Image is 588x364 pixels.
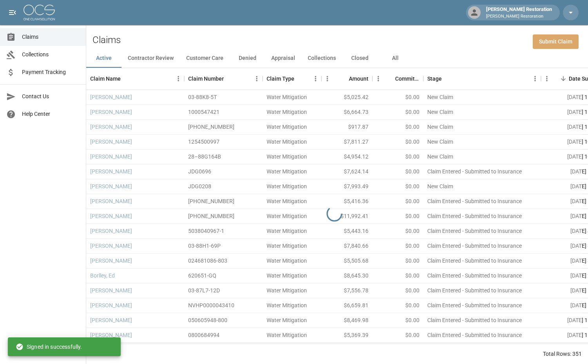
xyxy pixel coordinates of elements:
div: Claim Number [184,68,263,90]
div: Amount [349,68,368,90]
button: All [377,49,413,68]
button: Active [86,49,122,68]
p: [PERSON_NAME] Restoration [486,13,552,20]
button: Denied [230,49,265,68]
div: [PERSON_NAME] Restoration [483,5,555,20]
h2: Claims [93,34,121,46]
div: Stage [427,68,442,90]
button: Contractor Review [122,49,180,68]
span: Collections [22,50,80,59]
span: Claims [22,33,80,41]
button: Sort [558,73,569,84]
button: Menu [321,73,333,85]
img: ocs-logo-white-transparent.png [24,5,55,20]
button: Customer Care [180,49,230,68]
button: Menu [251,73,263,85]
button: Appraisal [265,49,301,68]
div: Claim Type [263,68,321,90]
button: Collections [301,49,342,68]
div: Total Rows: 351 [543,350,582,358]
button: open drawer [5,5,20,20]
button: Menu [541,73,553,85]
div: Claim Name [86,68,184,90]
div: Amount [321,68,372,90]
div: $0.00 [372,343,423,358]
div: Committed Amount [372,68,423,90]
button: Closed [342,49,377,68]
a: Submit Claim [533,34,579,49]
button: Menu [529,73,541,85]
button: Sort [442,73,453,84]
button: Sort [338,73,349,84]
button: Menu [310,73,321,85]
div: Claim Name [90,68,121,90]
span: Contact Us [22,92,80,101]
div: dynamic tabs [86,49,588,68]
button: Menu [372,73,384,85]
div: Stage [423,68,541,90]
span: Payment Tracking [22,68,80,76]
button: Sort [294,73,305,84]
button: Sort [121,73,132,84]
button: Menu [172,73,184,85]
div: $10,017.74 [321,343,372,358]
div: Claim Type [267,68,294,90]
div: Signed in successfully. [16,340,82,354]
div: Committed Amount [395,68,419,90]
span: Help Center [22,110,80,118]
button: Sort [224,73,235,84]
div: Claim Number [188,68,224,90]
button: Sort [384,73,395,84]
